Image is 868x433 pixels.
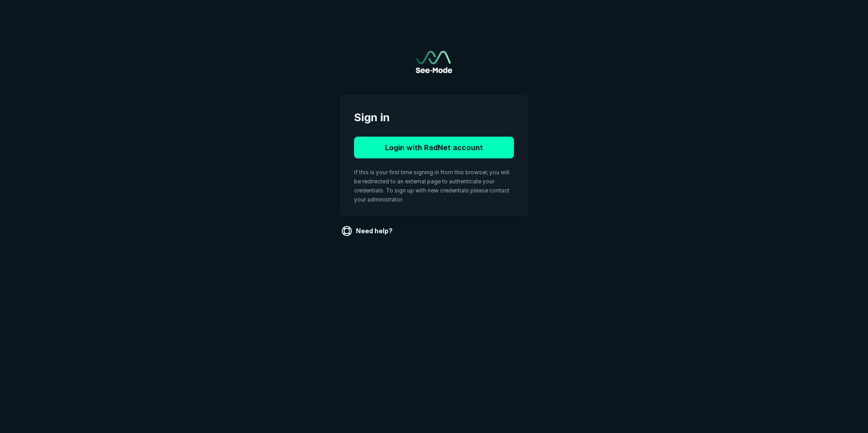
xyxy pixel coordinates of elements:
[354,169,509,203] span: If this is your first time signing in from this browser, you will be redirected to an external pa...
[416,51,452,73] a: Go to sign in
[340,224,396,238] a: Need help?
[354,137,514,158] button: Login with RadNet account
[416,51,452,73] img: See-Mode Logo
[354,109,514,126] span: Sign in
